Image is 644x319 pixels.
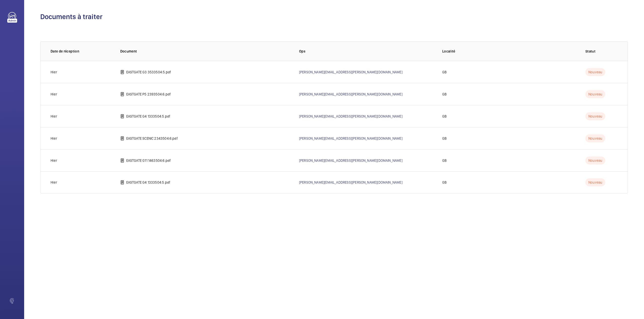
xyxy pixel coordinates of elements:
a: [PERSON_NAME][EMAIL_ADDRESS][PERSON_NAME][DOMAIN_NAME] [299,114,403,118]
p: Nouveau [585,90,605,98]
p: GB [442,114,447,119]
p: GB [442,180,447,185]
h1: Documents à traiter [40,12,628,21]
p: Nouveau [585,68,605,76]
p: EASTGATE G4 1333504:5.pdf [126,180,171,185]
p: Document [120,49,291,54]
p: GB [442,158,447,163]
p: Hier [51,158,57,163]
p: Nouveau [585,156,605,165]
p: Nouveau [585,134,605,142]
p: GB [442,70,447,75]
p: GB [442,136,447,141]
p: EASTGATE G4 1333504:5.pdf [126,114,171,119]
p: Ops [299,49,434,54]
p: Localité [442,49,577,54]
p: EASTGATE P5 2393504:6.pdf [126,92,171,97]
p: EASTGATE G11 1463504:6.pdf [126,158,171,163]
p: Hier [51,136,57,141]
a: [PERSON_NAME][EMAIL_ADDRESS][PERSON_NAME][DOMAIN_NAME] [299,158,403,163]
a: [PERSON_NAME][EMAIL_ADDRESS][PERSON_NAME][DOMAIN_NAME] [299,180,403,184]
a: [PERSON_NAME][EMAIL_ADDRESS][PERSON_NAME][DOMAIN_NAME] [299,70,403,74]
p: Nouveau [585,112,605,120]
p: Hier [51,180,57,185]
a: [PERSON_NAME][EMAIL_ADDRESS][PERSON_NAME][DOMAIN_NAME] [299,92,403,96]
p: Date de réception [51,49,112,54]
p: GB [442,92,447,97]
p: Statut [585,49,618,54]
p: EASTGATE G3 3533504:5.pdf [126,70,171,75]
p: Hier [51,92,57,97]
p: Hier [51,114,57,119]
p: Hier [51,70,57,75]
p: EASTGATE SCENIC 2343504:6.pdf [126,136,178,141]
p: Nouveau [585,178,605,186]
a: [PERSON_NAME][EMAIL_ADDRESS][PERSON_NAME][DOMAIN_NAME] [299,136,403,140]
